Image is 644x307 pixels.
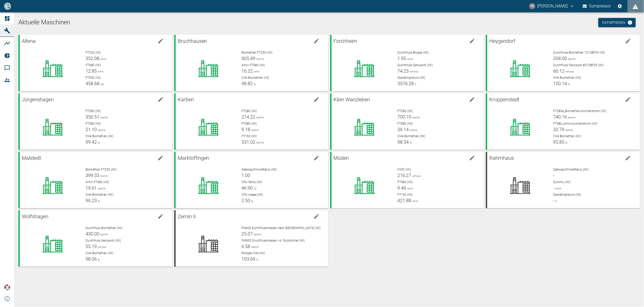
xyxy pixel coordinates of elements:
[467,153,477,163] button: edit machine
[397,180,413,184] span: FT380 (IW)
[553,168,589,171] span: GatewayOnlineStatus (IW)
[411,200,418,203] span: m³/h
[397,193,413,196] span: FT160 (IW)
[22,213,48,220] span: Wolfshagen
[86,226,123,230] span: Durchfluss Biomethan (IW)
[241,56,255,61] span: 305.49
[253,187,257,190] span: °C
[553,180,571,184] span: Dummy (IW)
[330,93,484,150] a: Klein Wanzlebenedit machineFT280 (IW)700.19Nm³/hFT380 (IW)36.14Nm³/hCH4 Biomethan (IW)98.34%
[529,2,575,11] button: timo.streitbuerger@arcanum-energy.de
[397,168,411,171] span: F250 (IW)
[155,153,166,163] button: edit machine
[241,193,263,196] span: CPU Usage (IW)
[241,51,272,54] span: Biomethan FT250 (IW)
[489,155,514,161] span: Rahmhaus
[100,83,104,86] span: kW
[406,187,413,190] span: m³/h
[100,116,108,119] span: Nm³/h
[411,175,421,177] span: m³/min
[311,211,322,222] button: edit machine
[4,3,12,9] img: logo
[397,63,433,67] span: Durchfluss Genosorb (IW)
[241,114,255,120] span: 214.22
[241,231,253,236] span: 25.07
[555,187,561,190] span: m³/h
[255,258,258,261] span: %
[155,36,166,46] button: edit machine
[86,81,100,86] span: 458.68
[86,168,117,171] span: Biomethan FT250 (IW)
[486,35,640,91] a: Heygendorfedit machineDurchfluss Biomethan 7210BF05 (IW)358.00Nm³/hDurchfluss Genosorb 8510BF05 (...
[22,38,36,44] span: Altena
[86,185,97,191] span: 19.61
[86,244,97,249] span: 55.19
[18,18,640,27] h1: Aktuelle Maschinen
[486,93,640,150] a: Kroppenstedtedit machineFT280a_Biomethanvolumenstrom (IW)740.16Nm³/hFT380_Aminvolumenstrom (IW)32...
[255,141,264,144] span: Nm³/h
[414,83,416,86] span: h
[100,58,106,61] span: m³/h
[553,139,565,145] span: 95.85
[18,93,172,150] a: Jürgenshagenedit machineFT280 (IW)350.51Nm³/hFT380 (IW)21.10Nm³/hCH4 Biomethan (IW)99.42%
[241,109,257,113] span: FT280 (IW)
[397,68,409,74] span: 74.23
[553,56,567,61] span: 358.00
[623,94,633,105] button: edit machine
[174,93,328,150] a: Karbenedit machineFT280 (IW)214.22Nm³/hFT380 (IW)9.18Nm³/hFT160 (IW)331.02Nm³/h
[553,81,567,86] span: 100.14
[241,256,255,262] span: 103.69
[86,63,101,67] span: FT380 (IW)
[553,51,605,54] span: Durchfluss Biomethan 7210BF05 (IW)
[86,198,97,203] span: 96.23
[253,70,259,73] span: m³/h
[567,58,576,61] span: Nm³/h
[250,129,259,132] span: Nm³/h
[18,210,172,267] a: Wolfshagenedit machineDurchfluss Biomethan (IW)430.00Nm³/hDurchfluss Genosorb (IW)55.19m³/minCH4 ...
[86,76,101,80] span: FT540 (IW)
[623,36,633,46] button: edit machine
[253,83,256,86] span: %
[582,2,612,11] button: Compressor
[86,180,109,184] span: Amin FT380 (IW)
[178,38,207,44] span: Bruchhausen
[241,244,250,249] span: 6.58
[241,239,305,242] span: FM300 Druchflussmesser v.d. Rückkühler (IW)
[311,153,322,163] button: edit machine
[489,96,519,103] span: Kroppenstedt
[553,193,581,196] span: OperatingHours (IW)
[529,3,535,9] div: TS
[409,129,417,132] span: Nm³/h
[86,251,114,255] span: CH4 Biomethan (IW)
[553,109,607,113] span: FT280a_Biomethanvolumenstrom (IW)
[628,20,633,25] svg: Jetzt mit HF Export
[397,51,429,54] span: Durchfluss Biogas (IW)
[397,185,406,191] span: 9.46
[86,51,101,54] span: FT250 (IW)
[598,18,636,27] a: Exportieren
[241,226,321,230] span: FM400 Durchflussmesser nach [GEOGRAPHIC_DATA] (IW)
[565,129,573,132] span: Nm³/h
[486,152,640,208] a: Rahmhausedit machineGatewayOnlineStatus (IW)-Dummy (IW)-m³/hOperatingHours (IW)-h
[467,94,477,105] button: edit machine
[86,139,97,145] span: 99.42
[334,96,370,103] span: Klein Wanzleben
[86,114,100,120] span: 350.51
[553,198,555,203] span: -
[86,134,114,138] span: CH4 Biomethan (IW)
[97,141,100,144] span: %
[100,233,108,236] span: Nm³/h
[241,180,262,184] span: CPU Temp (IW)
[250,246,259,249] span: Nm³/h
[241,127,250,132] span: 9.18
[97,200,100,203] span: %
[86,109,101,113] span: FT280 (IW)
[241,168,277,171] span: GatewayOnlineStatus (IW)
[567,83,570,86] span: %
[174,152,328,208] a: Marktoffingenedit machineGatewayOnlineStatus (IW)1.00CPU Temp (IW)46.90°CCPU Usage (IW)2.50%
[397,122,413,125] span: FT380 (IW)
[178,96,194,103] span: Karben
[334,155,349,161] span: Müden
[86,122,101,125] span: FT380 (IW)
[397,81,414,86] span: 3576.28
